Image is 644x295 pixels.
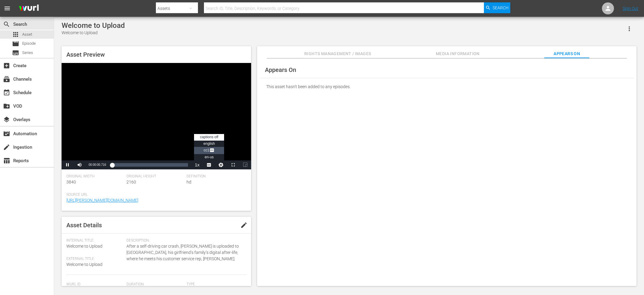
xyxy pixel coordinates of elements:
[66,257,123,261] span: External Title:
[62,21,125,30] div: Welcome to Upload
[227,160,239,169] button: Fullscreen
[200,135,218,139] span: captions off
[205,155,214,159] span: en-us
[12,31,19,38] span: Asset
[623,6,638,11] a: Sign Out
[126,282,184,287] span: Duration
[3,144,10,151] span: Ingestion
[544,50,589,58] span: Appears On
[191,160,203,169] button: Playback Rate
[66,180,76,184] span: 3840
[484,2,510,13] button: Search
[126,180,136,184] span: 2160
[62,30,125,36] div: Welcome to Upload
[435,50,480,58] span: Media Information
[66,51,105,58] span: Asset Preview
[66,222,102,229] span: Asset Details
[3,89,10,96] span: Schedule
[89,163,106,166] span: 00:00:00.716
[66,282,123,287] span: Wurl Id
[3,116,10,123] span: Overlays
[240,222,248,229] span: edit
[22,50,33,56] span: Series
[203,142,215,146] span: english
[187,180,191,184] span: hd
[66,238,123,243] span: Internal Title:
[112,163,188,167] div: Progress Bar
[493,2,509,13] span: Search
[66,244,102,249] span: Welcome to Upload
[14,1,43,16] img: ans4CAIJ8jUAAAAAAAAAAAAAAAAAAAAAAAAgQb4GAAAAAAAAAAAAAAAAAAAAAAAAJMjXAAAAAAAAAAAAAAAAAAAAAAAAgAT5G...
[203,160,215,169] button: Captions
[3,130,10,137] span: Automation
[74,160,86,169] button: Mute
[126,238,244,243] span: Description:
[22,40,36,46] span: Episode
[4,5,11,12] span: menu
[215,160,227,169] button: Jump To Time
[187,174,244,179] span: Definition
[260,78,633,95] div: This asset hasn't been added to any episodes.
[3,62,10,69] span: Create
[239,160,251,169] button: Picture-in-Picture
[3,76,10,83] span: Channels
[66,198,138,203] a: [URL][PERSON_NAME][DOMAIN_NAME]
[66,192,243,197] span: Source Url
[3,21,10,28] span: Search
[3,103,10,110] span: VOD
[204,148,215,152] span: CC1
[3,157,10,164] span: Reports
[66,262,102,267] span: Welcome to Upload
[187,282,244,287] span: Type
[66,174,123,179] span: Original Width
[12,40,19,47] span: Episode
[22,31,32,37] span: Asset
[304,50,371,58] span: Rights Management / Images
[126,243,244,262] span: After a self-driving car crash, [PERSON_NAME] is uploaded to [GEOGRAPHIC_DATA], his girlfriend’s ...
[126,174,184,179] span: Original Height
[237,218,251,232] button: edit
[62,160,74,169] button: Pause
[265,66,296,73] span: Appears On
[12,49,19,56] span: Series
[62,63,251,169] div: Video Player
